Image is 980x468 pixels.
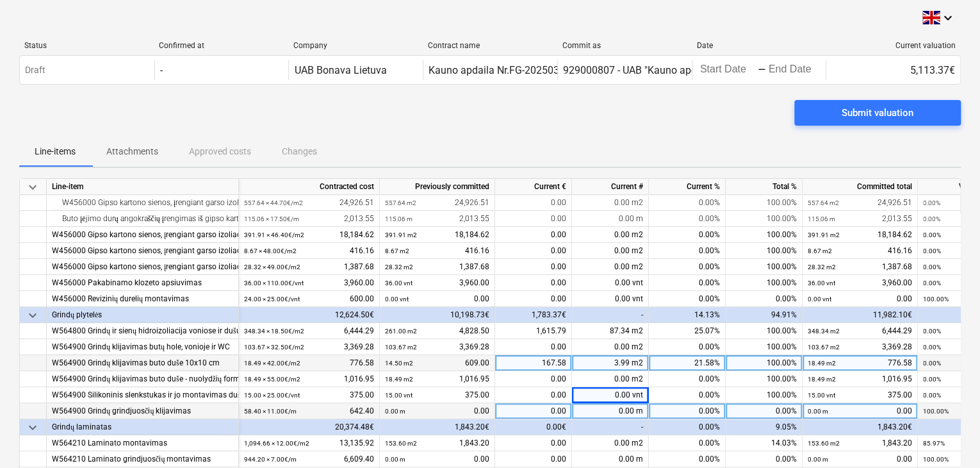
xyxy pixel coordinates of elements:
[808,387,912,403] div: 375.00
[649,419,726,435] div: 0.00%
[385,456,405,463] small: 0.00 m
[826,60,960,80] div: 5,113.37€
[24,41,149,50] div: Status
[808,227,912,243] div: 18,184.62
[726,435,803,451] div: 14.03%
[923,231,941,238] small: 0.00%
[294,64,386,76] div: UAB Bonava Lietuva
[808,456,828,463] small: 0.00 m
[758,66,766,74] div: -
[495,259,572,275] div: 0.00
[808,451,912,467] div: 0.00
[380,419,495,435] div: 1,843.20€
[495,451,572,467] div: 0.00
[35,145,76,158] p: Line-items
[940,10,956,26] i: keyboard_arrow_down
[106,145,158,158] p: Attachments
[25,180,40,195] span: keyboard_arrow_down
[726,371,803,387] div: 100.00%
[52,307,233,323] div: Grindų plytelės
[495,243,572,259] div: 0.00
[649,275,726,291] div: 0.00%
[385,231,417,238] small: 391.91 m2
[808,408,828,415] small: 0.00 m
[572,291,649,307] div: 0.00 vnt
[698,61,758,79] input: Start Date
[808,323,912,339] div: 6,444.29
[726,339,803,355] div: 100.00%
[385,328,417,335] small: 261.00 m2
[649,387,726,403] div: 0.00%
[726,419,803,435] div: 9.05%
[726,179,803,195] div: Total %
[52,323,233,339] div: W564800 Grindų ir sienų hidroizoliacija voniose ir dušuose, šilumos punkte ir el. skydininėje (pr...
[244,247,297,255] small: 8.67 × 48.00€ / m2
[808,403,912,419] div: 0.00
[428,41,552,50] div: Contract name
[808,280,835,287] small: 36.00 vnt
[495,195,572,211] div: 0.00
[649,227,726,243] div: 0.00%
[572,195,649,211] div: 0.00 m2
[842,104,913,121] div: Submit valuation
[726,275,803,291] div: 100.00%
[794,100,961,126] button: Submit valuation
[244,323,374,339] div: 6,444.29
[52,259,233,275] div: W456000 Gipso kartono sienos, įrengiant garso izoliaciją 100 mm, po 2 sluoksnius gipso kartono sl...
[808,195,912,211] div: 24,926.51
[244,440,309,447] small: 1,094.66 × 12.00€ / m2
[726,323,803,339] div: 100.00%
[244,275,374,291] div: 3,960.00
[244,328,304,335] small: 348.34 × 18.50€ / m2
[649,403,726,419] div: 0.00%
[244,339,374,355] div: 3,369.28
[385,360,413,367] small: 14.50 m2
[572,387,649,403] div: 0.00 vnt
[572,259,649,275] div: 0.00 m2
[244,195,374,211] div: 24,926.51
[385,243,489,259] div: 416.16
[923,440,945,447] small: 85.97%
[244,392,300,399] small: 15.00 × 25.00€ / vnt
[52,371,233,387] div: W564900 Grindų klijavimas buto duše - nuolydžių formavimas
[808,231,840,238] small: 391.91 m2
[385,387,489,403] div: 375.00
[649,323,726,339] div: 25.07%
[244,376,300,383] small: 18.49 × 55.00€ / m2
[808,355,912,371] div: 776.58
[572,323,649,339] div: 87.34 m2
[808,243,912,259] div: 416.16
[649,307,726,323] div: 14.13%
[385,280,412,287] small: 36.00 vnt
[649,451,726,467] div: 0.00%
[572,339,649,355] div: 0.00 m2
[923,199,940,206] small: 0.00%
[649,291,726,307] div: 0.00%
[726,195,803,211] div: 100.00%
[385,199,416,206] small: 557.64 m2
[244,199,303,206] small: 557.64 × 44.70€ / m2
[495,403,572,419] div: 0.00
[52,275,233,291] div: W456000 Pakabinamo klozeto apsiuvimas
[808,247,832,255] small: 8.67 m2
[244,227,374,243] div: 18,184.62
[244,435,374,451] div: 13,135.92
[808,275,912,291] div: 3,960.00
[808,296,831,303] small: 0.00 vnt
[52,211,233,227] div: Buto įėjimo durų angokraščių įrengimas iš gipso kartono
[495,419,572,435] div: 0.00€
[495,435,572,451] div: 0.00
[923,328,941,335] small: 0.00%
[649,339,726,355] div: 0.00%
[495,179,572,195] div: Current €
[923,344,941,351] small: 0.00%
[52,451,233,467] div: W564210 Laminato grindjuosčių montavimas
[808,339,912,355] div: 3,369.28
[726,355,803,371] div: 100.00%
[244,211,374,227] div: 2,013.55
[726,387,803,403] div: 100.00%
[808,291,912,307] div: 0.00
[572,419,649,435] div: -
[495,211,572,227] div: 0.00
[808,392,835,399] small: 15.00 vnt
